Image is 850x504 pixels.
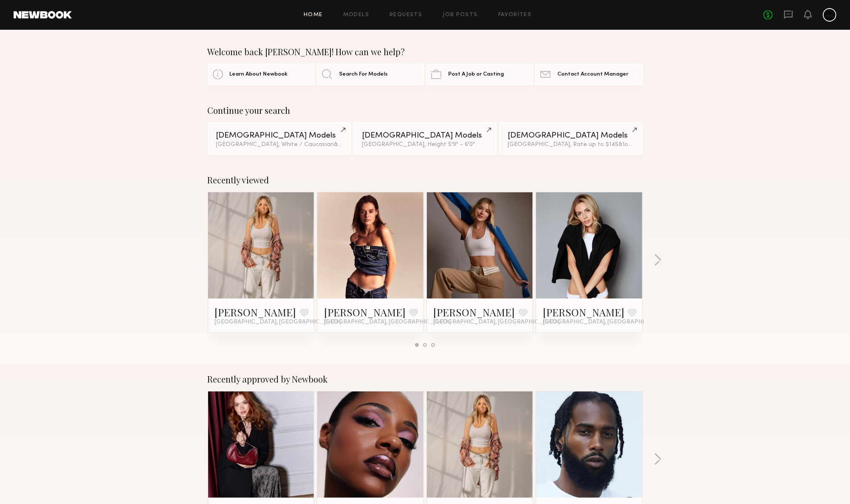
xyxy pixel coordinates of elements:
span: Contact Account Manager [557,72,628,77]
a: [PERSON_NAME] [324,305,406,319]
div: [GEOGRAPHIC_DATA], White / Caucasian [216,142,342,148]
a: Job Posts [443,12,478,18]
a: Requests [390,12,422,18]
div: Welcome back [PERSON_NAME]! How can we help? [208,47,643,57]
div: Continue your search [208,105,643,115]
a: Post A Job or Casting [426,64,533,85]
a: Home [304,12,323,18]
span: [GEOGRAPHIC_DATA], [GEOGRAPHIC_DATA] [434,319,560,326]
span: Post A Job or Casting [448,72,504,77]
div: [DEMOGRAPHIC_DATA] Models [216,132,342,140]
div: [DEMOGRAPHIC_DATA] Models [362,132,488,140]
a: [DEMOGRAPHIC_DATA] Models[GEOGRAPHIC_DATA], Rate up to $145&1other filter [499,122,642,155]
a: Favorites [498,12,532,18]
span: & 1 other filter [618,142,655,147]
a: Search For Models [317,64,424,85]
div: [DEMOGRAPHIC_DATA] Models [508,132,634,140]
div: [GEOGRAPHIC_DATA], Rate up to $145 [508,142,634,148]
a: [DEMOGRAPHIC_DATA] Models[GEOGRAPHIC_DATA], Height 5'9" - 6'0" [353,122,497,155]
a: Models [343,12,369,18]
span: & 1 other filter [334,142,371,147]
span: [GEOGRAPHIC_DATA], [GEOGRAPHIC_DATA] [324,319,451,326]
span: [GEOGRAPHIC_DATA], [GEOGRAPHIC_DATA] [215,319,342,326]
a: [PERSON_NAME] [543,305,624,319]
div: Recently approved by Newbook [208,374,643,384]
div: Recently viewed [208,175,643,185]
a: [PERSON_NAME] [215,305,297,319]
a: [DEMOGRAPHIC_DATA] Models[GEOGRAPHIC_DATA], White / Caucasian&1other filter [208,122,351,155]
div: [GEOGRAPHIC_DATA], Height 5'9" - 6'0" [362,142,488,148]
a: [PERSON_NAME] [434,305,515,319]
span: [GEOGRAPHIC_DATA], [GEOGRAPHIC_DATA] [543,319,669,326]
span: Learn About Newbook [230,72,288,77]
a: Contact Account Manager [535,64,642,85]
span: Search For Models [339,72,388,77]
a: Learn About Newbook [208,64,315,85]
